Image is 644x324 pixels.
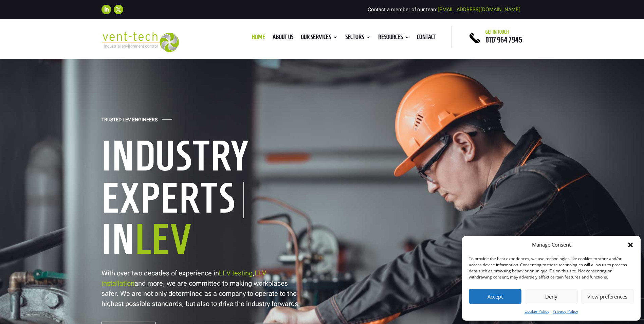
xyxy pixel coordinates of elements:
[345,35,371,42] a: Sectors
[102,182,244,218] h1: Experts
[581,289,634,304] button: View preferences
[525,289,577,304] button: Deny
[273,35,293,42] a: About us
[627,241,634,248] div: Close dialog
[469,256,633,280] div: To provide the best experiences, we use technologies like cookies to store and/or access device i...
[219,269,253,277] a: LEV testing
[114,5,123,14] a: Follow on X
[135,217,192,261] span: LEV
[525,307,549,316] a: Cookie Policy
[252,35,265,42] a: Home
[485,29,509,35] span: Get in touch
[378,35,409,42] a: Resources
[485,36,522,44] a: 0117 964 7945
[102,268,302,309] p: With over two decades of experience in , and more, we are committed to making workplaces safer. W...
[417,35,436,42] a: Contact
[301,35,338,42] a: Our Services
[553,307,578,316] a: Privacy Policy
[368,6,520,13] span: Contact a member of our team
[102,5,111,14] a: Follow on LinkedIn
[532,241,571,249] div: Manage Consent
[102,117,158,126] h4: Trusted LEV Engineers
[102,218,312,264] h1: In
[438,6,520,13] a: [EMAIL_ADDRESS][DOMAIN_NAME]
[102,134,312,181] h1: Industry
[469,289,521,304] button: Accept
[102,32,179,52] img: 2023-09-27T08_35_16.549ZVENT-TECH---Clear-background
